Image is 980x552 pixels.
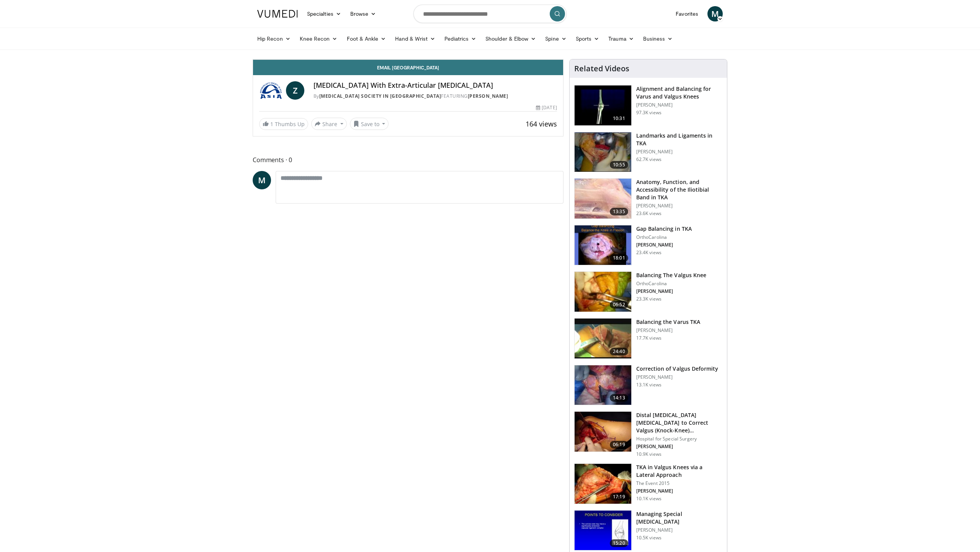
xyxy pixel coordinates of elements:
[575,464,631,504] img: 42dbd1a5-cadd-4381-97e5-e81a4f63e537.150x105_q85_crop-smart_upscale.jpg
[636,318,700,326] h3: Balancing the Varus TKA
[636,102,722,108] p: [PERSON_NAME]
[574,318,722,359] a: 24:40 Balancing the Varus TKA [PERSON_NAME] 17.7K views
[575,511,631,550] img: 253110_0000_1.png.150x105_q85_crop-smart_upscale.jpg
[302,6,346,21] a: Specialties
[610,161,628,169] span: 10:55
[707,6,723,21] a: M
[390,31,440,46] a: Hand & Wrist
[346,6,381,21] a: Browse
[604,31,639,46] a: Trauma
[253,171,271,189] a: M
[636,85,722,100] h3: Alignment and Balancing for Varus and Valgus Knees
[610,254,628,262] span: 18:01
[636,451,661,457] p: 10.9K views
[413,5,567,23] input: Search topics, interventions
[636,444,722,450] p: [PERSON_NAME]
[636,234,692,240] p: OrthoCarolina
[481,31,541,46] a: Shoulder & Elbow
[575,179,631,219] img: 38616_0000_3.png.150x105_q85_crop-smart_upscale.jpg
[314,93,557,100] div: By FEATURING
[574,411,722,457] a: 06:19 Distal [MEDICAL_DATA] [MEDICAL_DATA] to Correct Valgus (Knock-Knee) [MEDICAL_DATA] Hospital...
[574,271,722,312] a: 06:52 Balancing The Valgus Knee OrthoCarolina [PERSON_NAME] 23.3K views
[574,132,722,172] a: 10:55 Landmarks and Ligaments in TKA [PERSON_NAME] 62.7K views
[526,119,557,128] span: 164 views
[342,31,391,46] a: Foot & Ankle
[636,132,722,147] h3: Landmarks and Ligaments in TKA
[636,411,722,434] h3: Distal [MEDICAL_DATA] [MEDICAL_DATA] to Correct Valgus (Knock-Knee) [MEDICAL_DATA]
[270,120,273,128] span: 1
[610,208,628,215] span: 13:35
[636,335,661,341] p: 17.7K views
[575,272,631,312] img: 275545_0002_1.png.150x105_q85_crop-smart_upscale.jpg
[636,365,719,373] h3: Correction of Valgus Deformity
[610,441,628,449] span: 06:19
[541,31,571,46] a: Spine
[575,132,631,172] img: 88434a0e-b753-4bdd-ac08-0695542386d5.150x105_q85_crop-smart_upscale.jpg
[536,104,557,111] div: [DATE]
[636,327,700,333] p: [PERSON_NAME]
[574,463,722,504] a: 17:19 TKA in Valgus Knees via a Lateral Approach The Event 2015 [PERSON_NAME] 10.1K views
[636,374,719,380] p: [PERSON_NAME]
[610,348,628,355] span: 24:40
[314,81,557,90] h4: [MEDICAL_DATA] With Extra-Articular [MEDICAL_DATA]
[636,242,692,248] p: [PERSON_NAME]
[636,271,707,279] h3: Balancing The Valgus Knee
[468,93,508,99] a: [PERSON_NAME]
[639,31,678,46] a: Business
[575,319,631,358] img: den_1.png.150x105_q85_crop-smart_upscale.jpg
[636,488,722,494] p: [PERSON_NAME]
[575,85,631,125] img: 38523_0000_3.png.150x105_q85_crop-smart_upscale.jpg
[257,10,298,18] img: VuMedi Logo
[571,31,604,46] a: Sports
[636,480,722,486] p: The Event 2015
[253,155,563,165] span: Comments 0
[319,93,441,99] a: [MEDICAL_DATA] Society in [GEOGRAPHIC_DATA]
[636,436,722,442] p: Hospital for Special Surgery
[671,6,703,21] a: Favorites
[636,296,661,302] p: 23.3K views
[610,115,628,122] span: 10:31
[636,203,722,209] p: [PERSON_NAME]
[636,496,661,502] p: 10.1K views
[610,539,628,547] span: 15:20
[636,250,661,256] p: 23.4K views
[574,178,722,219] a: 13:35 Anatomy, Function, and Accessibility of the Iliotibial Band in TKA [PERSON_NAME] 23.6K views
[610,394,628,402] span: 14:13
[636,210,661,217] p: 23.6K views
[636,225,692,233] h3: Gap Balancing in TKA
[636,288,707,294] p: [PERSON_NAME]
[636,281,707,287] p: OrthoCarolina
[575,225,631,265] img: 243629_0004_1.png.150x105_q85_crop-smart_upscale.jpg
[574,64,629,73] h4: Related Videos
[311,118,347,130] button: Share
[574,225,722,266] a: 18:01 Gap Balancing in TKA OrthoCarolina [PERSON_NAME] 23.4K views
[574,510,722,551] a: 15:20 Managing Special [MEDICAL_DATA] [PERSON_NAME] 10.5K views
[259,81,283,100] img: Arthroplasty Society in Asia
[350,118,389,130] button: Save to
[574,85,722,126] a: 10:31 Alignment and Balancing for Varus and Valgus Knees [PERSON_NAME] 97.3K views
[636,535,661,541] p: 10.5K views
[253,60,563,75] a: Email [GEOGRAPHIC_DATA]
[610,493,628,501] span: 17:19
[636,149,722,155] p: [PERSON_NAME]
[295,31,342,46] a: Knee Recon
[259,118,308,130] a: 1 Thumbs Up
[286,81,304,100] a: Z
[636,463,722,479] h3: TKA in Valgus Knees via a Lateral Approach
[440,31,481,46] a: Pediatrics
[636,510,722,526] h3: Managing Special [MEDICAL_DATA]
[574,365,722,406] a: 14:13 Correction of Valgus Deformity [PERSON_NAME] 13.1K views
[610,301,628,309] span: 06:52
[575,365,631,405] img: 130039_0001_1.png.150x105_q85_crop-smart_upscale.jpg
[575,412,631,452] img: 792110d2-4bfb-488c-b125-1d445b1bd757.150x105_q85_crop-smart_upscale.jpg
[636,527,722,533] p: [PERSON_NAME]
[636,178,722,201] h3: Anatomy, Function, and Accessibility of the Iliotibial Band in TKA
[253,31,295,46] a: Hip Recon
[636,382,661,388] p: 13.1K views
[636,110,661,116] p: 97.3K views
[636,156,661,163] p: 62.7K views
